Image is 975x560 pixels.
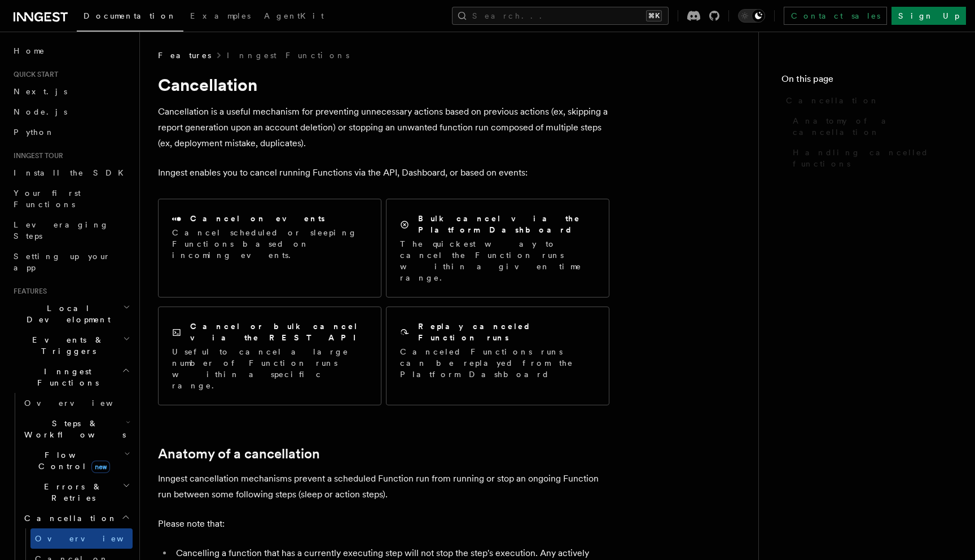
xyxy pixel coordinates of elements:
[20,418,126,440] span: Steps & Workflows
[9,246,133,278] a: Setting up your app
[14,220,109,240] span: Leveraging Steps
[14,45,45,56] span: Home
[91,461,110,473] span: new
[20,481,122,504] span: Errors & Retries
[781,72,952,90] h4: On this page
[30,528,133,549] a: Overview
[738,9,765,23] button: Toggle dark mode
[257,3,331,30] a: AgentKit
[9,41,133,61] a: Home
[386,307,609,405] a: Replay canceled Function runsCanceled Functions runs can be replayed from the Platform Dashboard
[20,476,133,508] button: Errors & Retries
[227,50,349,61] a: Inngest Functions
[20,449,124,472] span: Flow Control
[9,215,133,246] a: Leveraging Steps
[9,361,133,393] button: Inngest Functions
[158,307,381,405] a: Cancel or bulk cancel via the REST APIUseful to cancel a large number of Function runs within a s...
[784,7,887,25] a: Contact sales
[14,168,130,177] span: Install the SDK
[84,11,177,20] span: Documentation
[9,287,47,296] span: Features
[158,50,211,61] span: Features
[190,213,325,224] h2: Cancel on events
[20,508,133,528] button: Cancellation
[183,3,257,30] a: Examples
[9,330,133,361] button: Events & Triggers
[788,111,952,142] a: Anatomy of a cancellation
[77,3,183,32] a: Documentation
[418,321,595,343] h2: Replay canceled Function runs
[20,393,133,413] a: Overview
[35,534,151,543] span: Overview
[9,70,58,79] span: Quick start
[400,238,595,283] p: The quickest way to cancel the Function runs within a given time range.
[158,471,609,502] p: Inngest cancellation mechanisms prevent a scheduled Function run from running or stop an ongoing ...
[14,128,55,137] span: Python
[386,199,609,297] a: Bulk cancel via the Platform DashboardThe quickest way to cancel the Function runs within a given...
[264,11,324,20] span: AgentKit
[646,10,662,21] kbd: ⌘K
[20,413,133,445] button: Steps & Workflows
[14,189,81,209] span: Your first Functions
[190,11,251,20] span: Examples
[9,151,63,160] span: Inngest tour
[9,163,133,183] a: Install the SDK
[190,321,367,343] h2: Cancel or bulk cancel via the REST API
[158,165,609,181] p: Inngest enables you to cancel running Functions via the API, Dashboard, or based on events:
[9,303,123,325] span: Local Development
[793,147,952,169] span: Handling cancelled functions
[20,513,117,524] span: Cancellation
[158,516,609,532] p: Please note that:
[158,75,609,95] h1: Cancellation
[9,183,133,215] a: Your first Functions
[158,104,609,151] p: Cancellation is a useful mechanism for preventing unnecessary actions based on previous actions (...
[14,107,67,116] span: Node.js
[793,115,952,138] span: Anatomy of a cancellation
[172,227,367,261] p: Cancel scheduled or sleeping Functions based on incoming events.
[9,366,122,388] span: Inngest Functions
[891,7,966,25] a: Sign Up
[9,122,133,142] a: Python
[158,199,381,297] a: Cancel on eventsCancel scheduled or sleeping Functions based on incoming events.
[788,142,952,174] a: Handling cancelled functions
[158,446,320,462] a: Anatomy of a cancellation
[9,102,133,122] a: Node.js
[781,90,952,111] a: Cancellation
[9,334,123,357] span: Events & Triggers
[14,252,111,272] span: Setting up your app
[20,445,133,476] button: Flow Controlnew
[418,213,595,235] h2: Bulk cancel via the Platform Dashboard
[172,346,367,391] p: Useful to cancel a large number of Function runs within a specific range.
[452,7,669,25] button: Search...⌘K
[9,81,133,102] a: Next.js
[786,95,879,106] span: Cancellation
[9,298,133,330] button: Local Development
[24,399,140,408] span: Overview
[400,346,595,380] p: Canceled Functions runs can be replayed from the Platform Dashboard
[14,87,67,96] span: Next.js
